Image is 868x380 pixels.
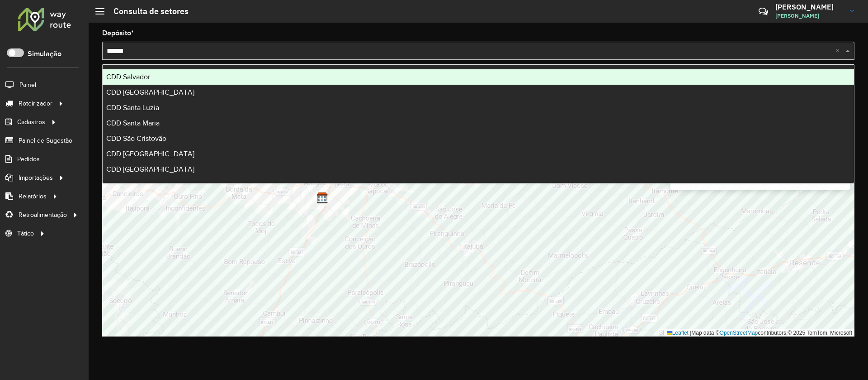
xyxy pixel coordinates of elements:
span: CDD Santa Luzia [106,104,159,111]
a: Contato Rápido [754,2,773,21]
span: Painel de Sugestão [19,136,72,145]
span: CDD [GEOGRAPHIC_DATA] [106,165,194,173]
label: Simulação [28,48,61,59]
ng-dropdown-panel: Options list [102,64,854,183]
a: OpenStreetMap [720,330,758,336]
span: Retroalimentação [19,210,67,220]
a: Leaflet [667,330,689,336]
span: Painel [19,80,36,90]
span: [PERSON_NAME] [775,12,843,20]
span: CDD São Cristovão [106,135,166,142]
h3: [PERSON_NAME] [775,3,843,11]
div: Map data © contributors,© 2025 TomTom, Microsoft [665,329,854,337]
span: CDD [GEOGRAPHIC_DATA] [106,88,194,96]
span: Importações [19,173,53,183]
span: Tático [17,229,34,238]
span: Roteirizador [19,99,52,108]
label: Depósito [102,28,134,38]
span: CDD Santa Maria [106,119,160,127]
h2: Consulta de setores [104,6,189,16]
span: Relatórios [19,192,47,201]
span: Cadastros [17,117,45,127]
span: | [690,330,691,336]
span: CDD [GEOGRAPHIC_DATA] [106,150,194,158]
span: Clear all [835,45,843,56]
span: Pedidos [17,154,40,164]
span: CDD Salvador [106,73,150,81]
